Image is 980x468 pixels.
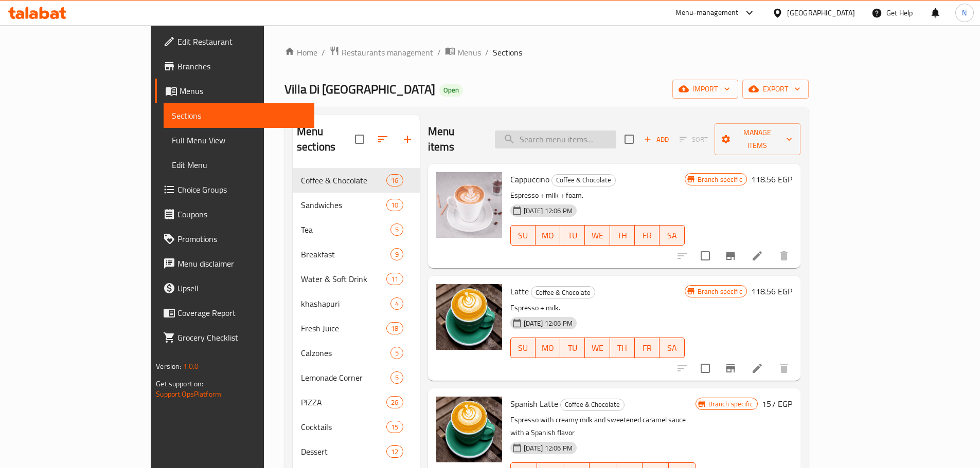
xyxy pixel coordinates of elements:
[301,347,390,359] span: Calzones
[772,356,796,381] button: delete
[293,193,420,217] div: Sandwiches10
[694,358,716,379] span: Select to update
[391,348,403,358] span: 5
[390,347,403,359] div: items
[390,223,403,236] div: items
[386,445,403,458] div: items
[675,7,739,19] div: Menu-management
[177,60,306,72] span: Branches
[457,46,481,59] span: Menus
[718,244,743,268] button: Branch-specific-item
[301,223,390,236] div: Tea
[560,225,585,246] button: TU
[552,174,615,186] span: Coffee & Chocolate
[510,338,536,358] button: SU
[520,319,577,328] span: [DATE] 12:06 PM
[172,109,306,122] span: Sections
[672,80,738,99] button: import
[694,245,716,267] span: Select to update
[293,168,420,193] div: Coffee & Chocolate16
[301,396,386,408] span: PIZZA
[156,387,221,401] a: Support.OpsPlatform
[386,421,403,433] div: items
[301,322,386,334] span: Fresh Juice
[387,274,402,284] span: 11
[639,228,655,243] span: FR
[704,399,757,409] span: Branch specific
[301,199,386,211] span: Sandwiches
[387,422,402,432] span: 15
[155,227,314,251] a: Promotions
[155,177,314,202] a: Choice Groups
[386,396,403,408] div: items
[177,307,306,319] span: Coverage Report
[322,46,325,59] li: /
[293,316,420,341] div: Fresh Juice18
[531,287,595,298] span: Coffee & Chocolate
[391,373,403,383] span: 5
[177,331,306,344] span: Grocery Checklist
[387,176,402,185] span: 16
[387,324,402,333] span: 18
[172,159,306,171] span: Edit Menu
[155,325,314,350] a: Grocery Checklist
[301,371,390,384] span: Lemonade Corner
[664,341,680,355] span: SA
[787,7,855,18] div: [GEOGRAPHIC_DATA]
[510,396,558,411] span: Spanish Latte
[293,267,420,291] div: Water & Soft Drink11
[177,35,306,48] span: Edit Restaurant
[387,447,402,457] span: 12
[437,46,441,59] li: /
[510,414,696,439] p: Espresso with creamy milk and sweetened caramel sauce with a Spanish flavor
[495,130,616,148] input: search
[436,397,502,462] img: Spanish Latte
[536,225,560,246] button: MO
[301,421,386,433] span: Cocktails
[436,172,502,238] img: Cappuccino
[660,338,684,358] button: SA
[390,371,403,384] div: items
[681,83,730,96] span: import
[564,341,581,355] span: TU
[301,174,386,186] div: Coffee & Chocolate
[386,322,403,334] div: items
[386,174,403,186] div: items
[164,128,314,153] a: Full Menu View
[349,128,370,150] span: Select all sections
[751,172,792,186] h6: 118.56 EGP
[540,341,556,355] span: MO
[673,132,715,147] span: Select section first
[445,46,481,59] a: Menus
[293,291,420,316] div: khashapuri4
[155,301,314,325] a: Coverage Report
[284,46,809,59] nav: breadcrumb
[155,276,314,301] a: Upsell
[293,390,420,415] div: PIZZA26
[301,445,386,458] span: Dessert
[155,54,314,79] a: Branches
[329,46,433,59] a: Restaurants management
[297,124,355,155] h2: Menu sections
[962,7,967,18] span: N
[520,206,577,216] span: [DATE] 12:06 PM
[390,248,403,260] div: items
[301,297,390,310] span: khashapuri
[751,362,763,375] a: Edit menu item
[635,338,660,358] button: FR
[585,225,610,246] button: WE
[177,257,306,270] span: Menu disclaimer
[156,360,181,373] span: Version:
[387,398,402,407] span: 26
[560,338,585,358] button: TU
[493,46,522,59] span: Sections
[386,273,403,285] div: items
[164,103,314,128] a: Sections
[561,399,624,410] span: Coffee & Chocolate
[386,199,403,211] div: items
